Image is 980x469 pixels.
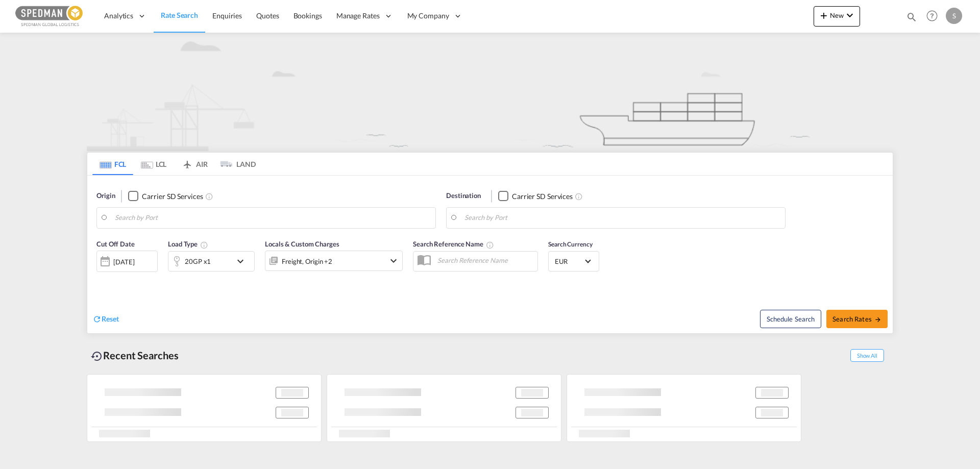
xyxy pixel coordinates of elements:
span: Locals & Custom Charges [265,240,339,248]
input: Search Reference Name [432,253,537,268]
button: Note: By default Schedule search will only considerorigin ports, destination ports and cut off da... [760,310,821,328]
md-tab-item: AIR [174,153,215,175]
md-icon: icon-backup-restore [91,350,103,362]
md-icon: icon-chevron-down [387,255,400,267]
md-icon: icon-plus 400-fg [818,9,830,21]
span: Search Reference Name [413,240,494,248]
md-icon: icon-arrow-right [874,316,881,323]
md-tab-item: FCL [92,153,133,175]
span: Quotes [256,11,279,20]
md-icon: icon-chevron-down [234,255,252,267]
md-checkbox: Checkbox No Ink [498,191,573,202]
div: 20GP x1icon-chevron-down [168,251,255,271]
div: S [946,8,962,24]
span: Show All [850,349,884,362]
md-icon: icon-chevron-down [844,9,856,21]
div: [DATE] [113,257,134,266]
button: icon-plus 400-fgNewicon-chevron-down [814,6,860,27]
md-datepicker: Select [96,271,104,285]
div: Origin Checkbox No InkUnchecked: Search for CY (Container Yard) services for all selected carrier... [87,176,893,333]
span: My Company [407,11,449,21]
md-select: Select Currency: € EUREuro [554,254,594,268]
span: New [818,11,856,19]
span: Bookings [293,11,322,20]
div: Freight Origin Destination Dock Stuffingicon-chevron-down [265,251,403,271]
md-tab-item: LCL [133,153,174,175]
div: Carrier SD Services [142,191,203,202]
span: Load Type [168,240,208,248]
md-checkbox: Checkbox No Ink [128,191,203,202]
span: Destination [446,191,481,201]
md-icon: icon-magnify [906,11,917,22]
span: Enquiries [212,11,242,20]
md-icon: Your search will be saved by the below given name [486,241,494,249]
div: Freight Origin Destination Dock Stuffing [282,254,332,268]
span: Analytics [104,11,133,21]
div: 20GP x1 [185,254,211,268]
input: Search by Port [464,210,780,226]
button: Search Ratesicon-arrow-right [826,310,888,328]
div: [DATE] [96,251,158,272]
md-icon: Unchecked: Search for CY (Container Yard) services for all selected carriers.Checked : Search for... [205,192,213,201]
md-icon: icon-airplane [181,158,193,166]
span: Search Rates [832,315,881,323]
span: EUR [555,257,583,266]
img: new-FCL.png [87,33,893,151]
input: Search by Port [115,210,430,226]
md-pagination-wrapper: Use the left and right arrow keys to navigate between tabs [92,153,256,175]
div: icon-magnify [906,11,917,27]
span: Help [923,7,941,24]
div: Help [923,7,946,26]
span: Origin [96,191,115,201]
md-icon: Select multiple loads to view rates [200,241,208,249]
span: Rate Search [161,11,198,19]
div: Carrier SD Services [512,191,573,202]
md-icon: icon-refresh [92,314,102,324]
img: c12ca350ff1b11efb6b291369744d907.png [15,5,84,28]
div: Recent Searches [87,344,183,367]
span: Reset [102,314,119,323]
md-icon: Unchecked: Search for CY (Container Yard) services for all selected carriers.Checked : Search for... [575,192,583,201]
span: Manage Rates [336,11,380,21]
span: Cut Off Date [96,240,135,248]
md-tab-item: LAND [215,153,256,175]
div: icon-refreshReset [92,314,119,325]
span: Search Currency [548,240,593,248]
